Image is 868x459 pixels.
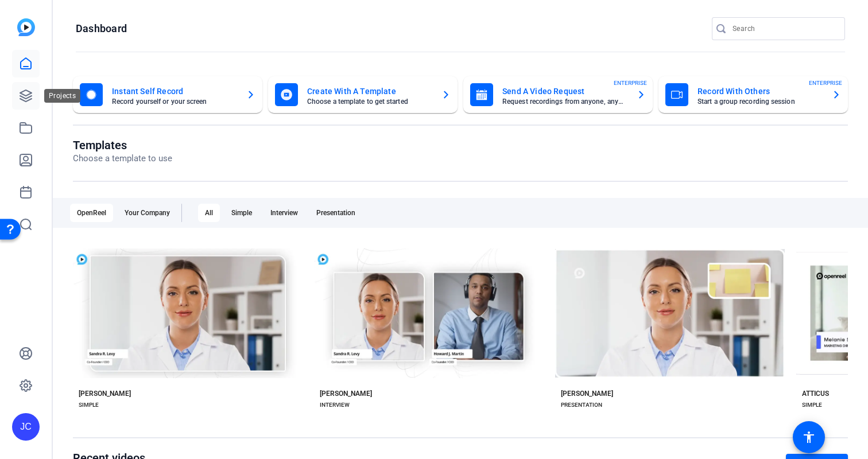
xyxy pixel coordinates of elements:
div: [PERSON_NAME] [320,389,372,398]
img: blue-gradient.svg [17,18,35,36]
mat-card-subtitle: Request recordings from anyone, anywhere [502,98,627,105]
button: Send A Video RequestRequest recordings from anyone, anywhereENTERPRISE [463,76,653,113]
mat-card-title: Record With Others [697,84,823,98]
button: Instant Self RecordRecord yourself or your screen [73,76,262,113]
p: Choose a template to use [73,152,172,165]
h1: Templates [73,138,172,152]
div: PRESENTATION [561,400,602,410]
input: Search [733,22,836,36]
div: Simple [224,204,259,222]
div: [PERSON_NAME] [79,389,131,398]
div: JC [12,413,40,441]
mat-card-title: Create With A Template [307,84,432,98]
div: OpenReel [70,204,113,222]
div: [PERSON_NAME] [561,389,613,398]
mat-card-subtitle: Start a group recording session [697,98,823,105]
button: Create With A TemplateChoose a template to get started [268,76,458,113]
span: ENTERPRISE [614,79,647,87]
mat-card-subtitle: Choose a template to get started [307,98,432,105]
div: ATTICUS [802,389,829,398]
div: Projects [44,89,80,103]
mat-card-title: Send A Video Request [502,84,627,98]
div: Presentation [309,204,362,222]
button: Record With OthersStart a group recording sessionENTERPRISE [658,76,848,113]
div: Interview [263,204,305,222]
mat-card-subtitle: Record yourself or your screen [112,98,237,105]
div: SIMPLE [79,400,99,410]
span: ENTERPRISE [809,79,842,87]
div: Your Company [118,204,177,222]
div: SIMPLE [802,400,822,410]
mat-card-title: Instant Self Record [112,84,237,98]
div: All [198,204,220,222]
div: INTERVIEW [320,400,350,410]
h1: Dashboard [76,22,127,36]
mat-icon: accessibility [802,430,816,444]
